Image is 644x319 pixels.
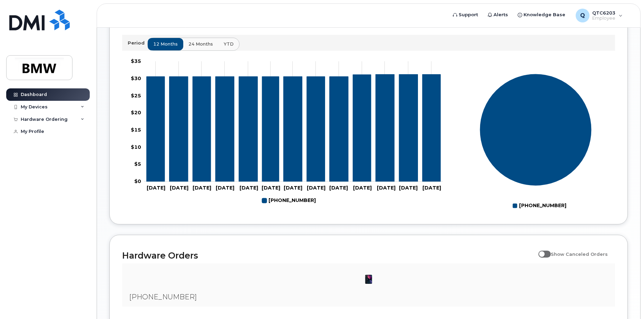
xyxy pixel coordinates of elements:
tspan: [DATE] [329,185,348,191]
tspan: $15 [131,127,141,133]
a: Knowledge Base [513,8,570,22]
input: Show Canceled Orders [538,248,544,253]
tspan: $20 [131,109,141,116]
span: QTC6203 [592,10,615,16]
tspan: $5 [134,161,141,167]
span: Support [459,11,478,18]
img: image20231002-3703462-1ig824h.jpeg [362,272,375,286]
tspan: [DATE] [262,185,280,191]
span: [PHONE_NUMBER] [129,293,197,301]
span: Knowledge Base [524,11,565,18]
span: Q [580,11,585,20]
span: Alerts [494,11,508,18]
a: Alerts [483,8,513,22]
tspan: [DATE] [193,185,211,191]
g: Chart [131,58,443,206]
tspan: [DATE] [377,185,396,191]
g: Legend [513,200,566,212]
g: 864-907-1590 [262,195,316,206]
iframe: Messenger Launcher [614,289,639,314]
tspan: [DATE] [399,185,418,191]
tspan: [DATE] [170,185,188,191]
g: 864-907-1590 [147,74,441,182]
g: Series [480,74,592,186]
span: YTD [224,41,234,47]
g: Chart [480,74,592,211]
tspan: [DATE] [284,185,302,191]
tspan: $10 [131,144,141,150]
div: QTC6203 [571,9,627,22]
tspan: [DATE] [240,185,258,191]
a: Support [448,8,483,22]
tspan: [DATE] [307,185,325,191]
g: Legend [262,195,316,206]
span: 24 months [188,41,213,47]
tspan: $0 [134,178,141,184]
span: Show Canceled Orders [551,251,608,257]
tspan: $30 [131,75,141,81]
p: Period [128,40,147,46]
tspan: [DATE] [353,185,372,191]
tspan: [DATE] [216,185,234,191]
tspan: $25 [131,92,141,98]
tspan: [DATE] [422,185,441,191]
h2: Hardware Orders [122,250,535,261]
tspan: [DATE] [147,185,165,191]
span: Employee [592,16,615,21]
tspan: $35 [131,58,141,64]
